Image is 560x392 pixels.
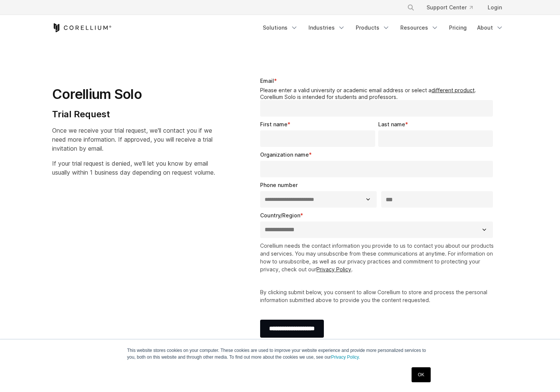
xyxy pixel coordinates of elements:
[260,182,298,188] span: Phone number
[378,121,405,127] span: Last name
[412,367,431,382] a: OK
[260,151,309,158] span: Organization name
[260,242,496,273] p: Corellium needs the contact information you provide to us to contact you about our products and s...
[421,1,479,14] a: Support Center
[260,121,287,127] span: First name
[331,355,360,360] a: Privacy Policy.
[431,87,475,93] a: different product
[258,21,508,34] div: Navigation Menu
[260,78,274,84] span: Email
[473,21,508,34] a: About
[52,109,215,120] h4: Trial Request
[52,127,213,152] span: Once we receive your trial request, we'll contact you if we need more information. If approved, y...
[304,21,350,34] a: Industries
[260,87,496,100] legend: Please enter a valid university or academic email address or select a . Corellium Solo is intende...
[260,288,496,304] p: By clicking submit below, you consent to allow Corellium to store and process the personal inform...
[127,347,433,361] p: This website stores cookies on your computer. These cookies are used to improve your website expe...
[351,21,394,34] a: Products
[260,212,300,218] span: Country/Region
[316,266,351,272] a: Privacy Policy
[52,86,215,103] h1: Corellium Solo
[404,1,418,14] button: Search
[482,1,508,14] a: Login
[396,21,443,34] a: Resources
[52,160,215,176] span: If your trial request is denied, we'll let you know by email usually within 1 business day depend...
[398,1,508,14] div: Navigation Menu
[445,21,471,34] a: Pricing
[258,21,302,34] a: Solutions
[52,23,112,32] a: Corellium Home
